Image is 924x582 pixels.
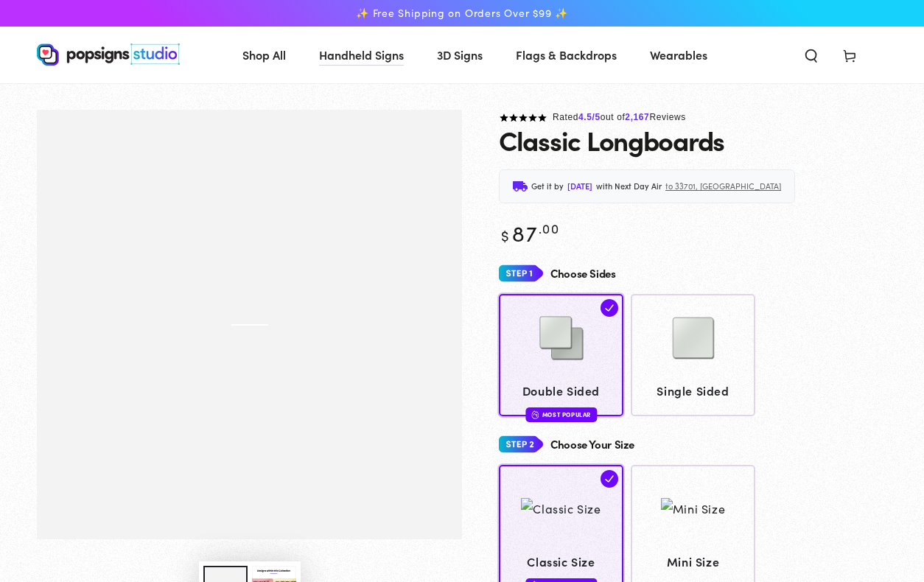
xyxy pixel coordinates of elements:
span: 3D Signs [437,44,483,66]
a: Shop All [231,35,297,74]
bdi: 87 [499,217,559,248]
span: Rated out of Reviews [553,112,686,122]
span: ✨ Free Shipping on Orders Over $99 ✨ [356,7,568,20]
a: Double Sided Double Sided Most Popular [499,294,623,416]
span: Single Sided [638,380,749,402]
span: Handheld Signs [319,44,404,66]
span: Wearables [650,44,707,66]
span: with Next Day Air [596,179,662,194]
sup: .00 [539,219,559,237]
span: Double Sided [506,380,617,402]
summary: Search our site [792,38,830,71]
img: Popsigns Studio [37,43,180,66]
h1: Classic Longboards [499,125,724,155]
span: Mini Size [638,551,749,572]
span: [DATE] [567,179,592,194]
a: Flags & Backdrops [505,35,628,74]
span: /5 [592,112,601,122]
h4: Choose Sides [550,267,616,280]
h4: Choose Your Size [550,438,634,451]
img: fire.svg [531,410,539,420]
img: Step 2 [499,431,543,458]
a: Handheld Signs [308,35,415,74]
img: Step 1 [499,260,543,287]
img: Double Sided [525,301,598,375]
span: $ [501,225,510,245]
span: Flags & Backdrops [516,44,617,66]
span: to 33701, [GEOGRAPHIC_DATA] [665,179,781,194]
a: 3D Signs [426,35,494,74]
span: 2,167 [625,112,649,122]
span: Shop All [242,44,286,66]
img: Single Sided [657,301,730,375]
span: 4.5 [578,112,592,122]
img: check.svg [601,299,618,317]
span: Get it by [531,179,564,194]
img: check.svg [601,470,618,488]
img: Mini Size [661,498,725,519]
div: Most Popular [525,407,597,421]
img: Classic Size [521,498,601,519]
span: Classic Size [506,551,617,572]
a: Single Sided Single Sided [631,294,755,416]
a: Wearables [639,35,718,74]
